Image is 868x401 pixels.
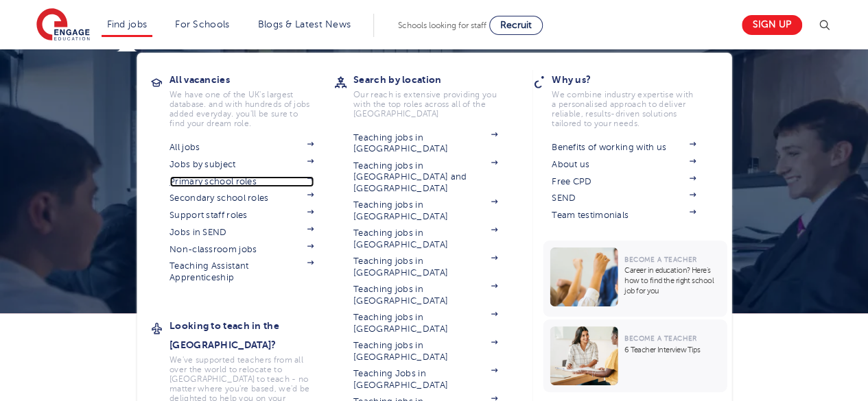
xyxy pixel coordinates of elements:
[169,70,334,89] h3: All vacancies
[543,319,730,392] a: Become a Teacher6 Teacher Interview Tips
[353,199,497,222] a: Teaching jobs in [GEOGRAPHIC_DATA]
[175,19,229,29] a: For Schools
[36,8,90,42] img: Engage Education
[353,256,497,278] a: Teaching jobs in [GEOGRAPHIC_DATA]
[353,284,497,306] a: Teaching jobs in [GEOGRAPHIC_DATA]
[624,335,696,342] span: Become a Teacher
[353,312,497,335] a: Teaching jobs in [GEOGRAPHIC_DATA]
[169,142,314,153] a: All jobs
[169,316,334,354] h3: Looking to teach in the [GEOGRAPHIC_DATA]?
[169,159,314,170] a: Jobs by subject
[552,193,696,204] a: SEND
[552,70,716,128] a: Why us?We combine industry expertise with a personalised approach to deliver reliable, results-dr...
[500,20,532,30] span: Recruit
[353,90,497,119] p: Our reach is extensive providing you with the top roles across all of the [GEOGRAPHIC_DATA]
[169,227,314,238] a: Jobs in SEND
[552,70,716,89] h3: Why us?
[624,265,720,296] p: Career in education? Here’s how to find the right school job for you
[169,70,334,128] a: All vacanciesWe have one of the UK's largest database. and with hundreds of jobs added everyday. ...
[552,210,696,221] a: Team testimonials
[169,176,314,187] a: Primary school roles
[552,90,696,128] p: We combine industry expertise with a personalised approach to deliver reliable, results-driven so...
[353,160,497,194] a: Teaching jobs in [GEOGRAPHIC_DATA] and [GEOGRAPHIC_DATA]
[169,210,314,221] a: Support staff roles
[552,176,696,187] a: Free CPD
[169,244,314,255] a: Non-classroom jobs
[258,19,351,29] a: Blogs & Latest News
[398,21,486,30] span: Schools looking for staff
[169,193,314,204] a: Secondary school roles
[624,256,696,263] span: Become a Teacher
[28,123,840,156] h1: Tutoring Jobs
[353,340,497,363] a: Teaching jobs in [GEOGRAPHIC_DATA]
[552,142,696,153] a: Benefits of working with us
[353,132,497,155] a: Teaching jobs in [GEOGRAPHIC_DATA]
[624,345,720,355] p: 6 Teacher Interview Tips
[742,15,802,35] a: Sign up
[169,90,314,128] p: We have one of the UK's largest database. and with hundreds of jobs added everyday. you'll be sur...
[353,70,518,89] h3: Search by location
[543,241,730,317] a: Become a TeacherCareer in education? Here’s how to find the right school job for you
[107,19,148,29] a: Find jobs
[353,228,497,250] a: Teaching jobs in [GEOGRAPHIC_DATA]
[97,361,771,385] h2: Why Join Us
[489,16,543,35] a: Recruit
[353,368,497,391] a: Teaching Jobs in [GEOGRAPHIC_DATA]
[28,162,840,189] p: Find your perfect tutoring job with Engage Education!
[169,260,314,283] a: Teaching Assistant Apprenticeship
[552,159,696,170] a: About us
[353,70,518,119] a: Search by locationOur reach is extensive providing you with the top roles across all of the [GEOG...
